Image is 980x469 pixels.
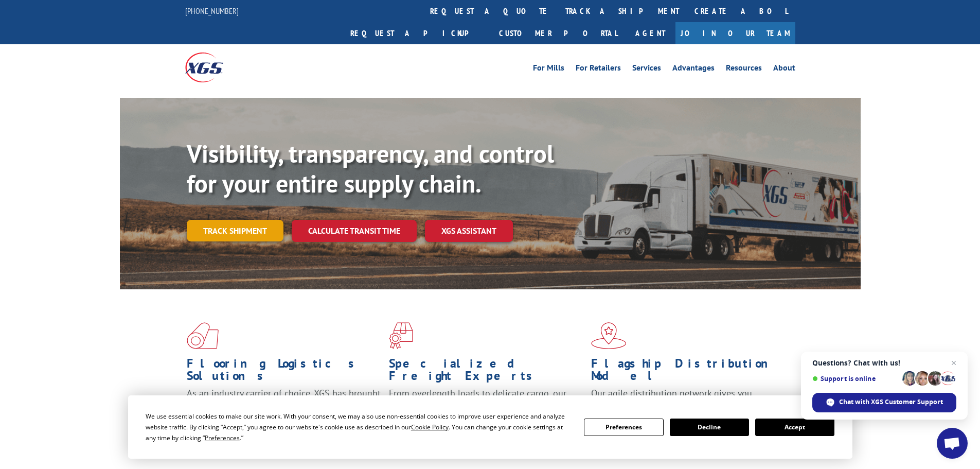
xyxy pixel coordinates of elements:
h1: Specialized Freight Experts [389,357,583,387]
a: Resources [726,64,762,75]
img: xgs-icon-flagship-distribution-model-red [591,322,627,349]
a: Track shipment [187,220,283,241]
a: [PHONE_NUMBER] [185,6,239,16]
span: Support is online [812,375,899,383]
div: Chat with XGS Customer Support [812,393,956,412]
a: Calculate transit time [292,220,417,242]
a: For Retailers [576,64,621,75]
img: xgs-icon-total-supply-chain-intelligence-red [187,322,219,349]
span: Close chat [948,357,960,369]
a: For Mills [533,64,564,75]
b: Visibility, transparency, and control for your entire supply chain. [187,137,554,199]
img: xgs-icon-focused-on-flooring-red [389,322,413,349]
a: XGS ASSISTANT [425,220,513,242]
span: Chat with XGS Customer Support [839,397,943,407]
a: About [773,64,795,75]
a: Join Our Team [675,22,795,44]
a: Customer Portal [491,22,625,44]
div: Cookie Consent Prompt [128,395,852,459]
p: From overlength loads to delicate cargo, our experienced staff knows the best way to move your fr... [389,387,583,433]
a: Agent [625,22,675,44]
button: Preferences [584,419,663,436]
button: Accept [755,419,834,436]
h1: Flagship Distribution Model [591,357,786,387]
span: Questions? Chat with us! [812,359,956,367]
span: Preferences [205,433,240,442]
a: Request a pickup [343,22,491,44]
div: Open chat [937,428,968,459]
a: Advantages [672,64,715,75]
span: Cookie Policy [411,423,449,431]
button: Decline [670,419,749,436]
div: We use essential cookies to make our site work. With your consent, we may also use non-essential ... [146,411,572,443]
a: Services [632,64,661,75]
span: Our agile distribution network gives you nationwide inventory management on demand. [591,387,780,411]
h1: Flooring Logistics Solutions [187,357,381,387]
span: As an industry carrier of choice, XGS has brought innovation and dedication to flooring logistics... [187,387,381,424]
